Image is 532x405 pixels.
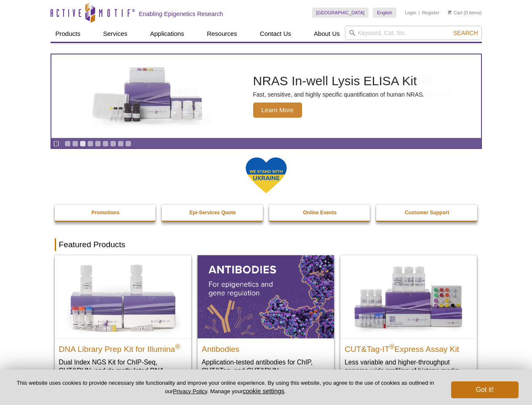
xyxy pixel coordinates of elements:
h2: DNA Library Prep Kit for Illumina [59,341,187,354]
li: | [419,8,420,18]
a: Products [51,26,86,42]
h2: Enabling Epigenetics Research [139,10,223,18]
a: DNA Library Prep Kit for Illumina DNA Library Prep Kit for Illumina® Dual Index NGS Kit for ChIP-... [55,255,191,391]
a: Register [422,10,439,16]
a: Online Events [269,205,371,221]
a: All Antibodies Antibodies Application-tested antibodies for ChIP, CUT&Tag, and CUT&RUN. [198,255,334,383]
a: Epi-Services Quote [162,205,264,221]
a: Cart [448,10,462,16]
a: [GEOGRAPHIC_DATA] [312,8,369,18]
img: CUT&Tag-IT® Express Assay Kit [340,255,477,338]
a: Customer Support [376,205,478,221]
a: Login [405,10,416,16]
strong: Online Events [303,210,337,216]
p: This website uses cookies to provide necessary site functionality and improve your online experie... [13,379,437,395]
a: Applications [145,26,189,42]
button: Search [451,29,480,37]
img: We Stand With Ukraine [245,157,287,194]
p: Dual Index NGS Kit for ChIP-Seq, CUT&RUN, and ds methylated DNA assays. [59,358,187,383]
a: Services [98,26,133,42]
input: Keyword, Cat. No. [345,26,482,40]
a: Go to slide 9 [125,140,131,147]
a: Go to slide 3 [80,140,86,147]
img: Your Cart [448,10,452,14]
a: Go to slide 4 [87,140,94,147]
a: Toggle autoplay [53,140,59,147]
sup: ® [390,343,395,350]
a: Go to slide 7 [110,140,116,147]
h2: Featured Products [55,238,478,251]
strong: Promotions [91,210,120,216]
a: Go to slide 2 [72,140,78,147]
img: All Antibodies [198,255,334,338]
li: (0 items) [448,8,482,18]
button: cookie settings [243,387,284,394]
h2: Antibodies [202,341,330,354]
a: Contact Us [255,26,296,42]
a: Resources [202,26,242,42]
a: Go to slide 5 [95,140,101,147]
a: English [373,8,396,18]
p: Less variable and higher-throughput genome-wide profiling of histone marks​. [345,358,473,375]
span: Search [453,30,478,36]
sup: ® [175,343,180,350]
h2: CUT&Tag-IT Express Assay Kit [345,341,473,354]
strong: Customer Support [405,210,449,216]
a: Go to slide 6 [102,140,109,147]
img: DNA Library Prep Kit for Illumina [55,255,191,338]
a: Promotions [55,205,157,221]
a: Go to slide 1 [64,140,71,147]
a: Privacy Policy [173,388,207,394]
a: About Us [309,26,345,42]
button: Got it! [451,381,519,398]
p: Application-tested antibodies for ChIP, CUT&Tag, and CUT&RUN. [202,358,330,375]
a: Go to slide 8 [118,140,124,147]
strong: Epi-Services Quote [190,210,236,216]
a: CUT&Tag-IT® Express Assay Kit CUT&Tag-IT®Express Assay Kit Less variable and higher-throughput ge... [340,255,477,383]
